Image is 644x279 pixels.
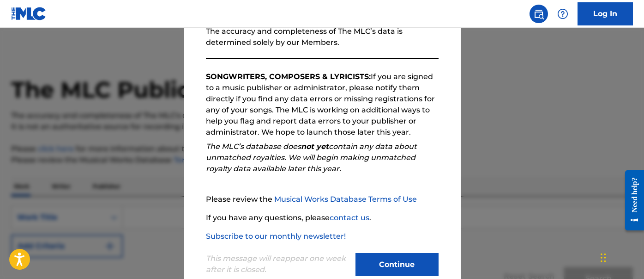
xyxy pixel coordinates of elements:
strong: SONGWRITERS, COMPOSERS & LYRICISTS: [206,72,371,81]
p: If you are signed to a music publisher or administrator, please notify them directly if you find ... [206,71,439,138]
a: Subscribe to our monthly newsletter! [206,232,346,241]
a: contact us [330,213,369,222]
a: Public Search [530,5,548,23]
p: This message will reappear one week after it is closed. [206,253,350,275]
div: Help [554,5,572,23]
p: Please review the [206,194,439,205]
img: help [557,8,568,19]
div: Drag [601,244,606,272]
p: If you have any questions, please . [206,212,439,223]
a: Musical Works Database Terms of Use [274,195,417,204]
a: Log In [578,2,633,25]
iframe: Resource Center [618,163,644,238]
iframe: Chat Widget [598,235,644,279]
button: Continue [355,253,439,276]
em: The MLC’s database does contain any data about unmatched royalties. We will begin making unmatche... [206,142,417,173]
img: search [533,8,544,19]
img: MLC Logo [11,7,47,20]
p: The accuracy and completeness of The MLC’s data is determined solely by our Members. [206,26,439,48]
strong: not yet [301,142,329,151]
